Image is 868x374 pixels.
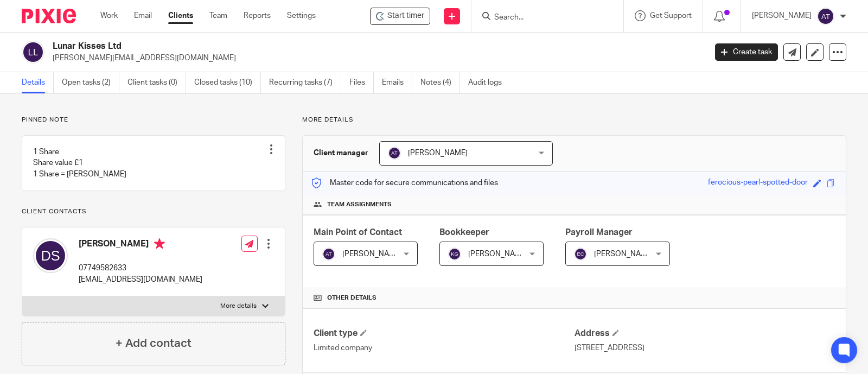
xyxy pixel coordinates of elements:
a: Email [134,10,152,21]
span: [PERSON_NAME] [594,250,654,258]
p: Client contacts [22,207,285,216]
span: Team assignments [327,200,392,209]
a: Create task [715,43,778,61]
div: ferocious-pearl-spotted-door [708,177,808,189]
a: Emails [382,72,412,93]
img: svg%3E [388,147,401,160]
p: Pinned note [22,116,285,124]
h3: Client manager [314,148,368,159]
span: [PERSON_NAME] [408,149,468,157]
a: Recurring tasks (7) [269,72,341,93]
a: Closed tasks (10) [194,72,261,93]
a: Audit logs [468,72,510,93]
a: Client tasks (0) [127,72,186,93]
img: svg%3E [22,41,44,64]
p: [PERSON_NAME] [752,10,812,21]
p: 07749582633 [79,263,202,274]
p: [PERSON_NAME][EMAIL_ADDRESS][DOMAIN_NAME] [53,53,699,64]
img: svg%3E [33,238,68,273]
a: Notes (4) [420,72,460,93]
a: Work [100,10,118,21]
h4: [PERSON_NAME] [79,238,202,252]
h2: Lunar Kisses Ltd [53,41,570,52]
a: Team [209,10,227,21]
a: Clients [168,10,193,21]
h4: Client type [314,328,574,339]
p: Limited company [314,343,574,353]
span: Payroll Manager [565,228,633,237]
a: Settings [287,10,316,21]
p: [STREET_ADDRESS] [575,343,835,353]
img: Pixie [22,9,76,23]
input: Search [493,13,591,23]
img: svg%3E [817,8,834,25]
span: Bookkeeper [439,228,489,237]
a: Open tasks (2) [62,72,119,93]
div: Lunar Kisses Ltd [370,8,430,25]
i: Primary [154,238,165,249]
img: svg%3E [448,248,461,261]
h4: Address [575,328,835,339]
span: [PERSON_NAME] [342,250,402,258]
p: Master code for secure communications and files [311,178,498,188]
a: Files [349,72,374,93]
span: [PERSON_NAME] [468,250,528,258]
p: More details [220,302,257,310]
span: Start timer [387,10,424,22]
span: Get Support [650,12,692,20]
img: svg%3E [322,248,335,261]
a: Details [22,72,54,93]
h4: + Add contact [116,335,192,352]
img: svg%3E [574,248,587,261]
p: [EMAIL_ADDRESS][DOMAIN_NAME] [79,274,202,285]
span: Main Point of Contact [314,228,402,237]
p: More details [302,116,846,124]
a: Reports [244,10,271,21]
span: Other details [327,294,376,302]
